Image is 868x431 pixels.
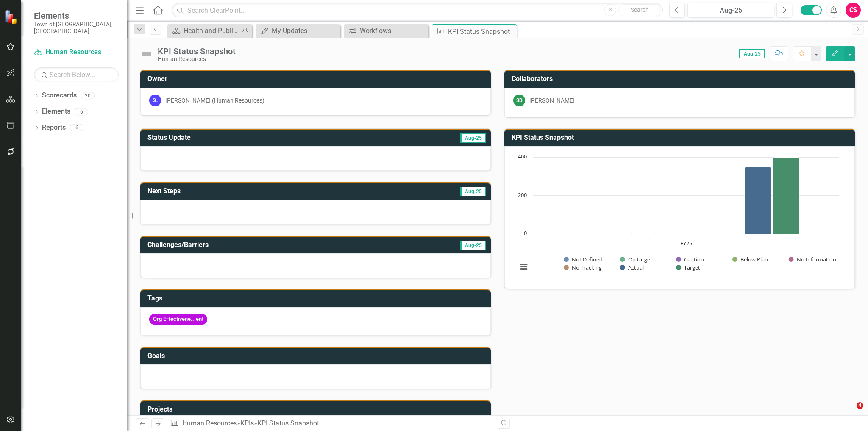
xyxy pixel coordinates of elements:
[676,264,700,271] button: Show Target
[518,153,527,160] text: 400
[4,10,19,25] img: ClearPoint Strategy
[676,256,704,263] button: Show Caution
[70,124,83,131] div: 6
[513,153,846,280] div: Chart. Highcharts interactive chart.
[732,256,768,263] button: Show Below Plan
[529,96,575,105] div: [PERSON_NAME]
[773,158,799,234] path: FY25, 400. Target.
[42,107,70,117] a: Elements
[147,406,487,413] h3: Projects
[573,234,598,234] g: Not Defined, bar series 1 of 8 with 1 bar.
[602,234,627,234] path: FY25, 1. On target.
[147,241,384,249] h3: Challenges/Barriers
[739,49,765,58] span: Aug-25
[564,264,602,271] button: Show No Tracking
[618,4,661,16] button: Search
[620,264,644,271] button: Show Actual
[789,256,836,263] button: Show No Information
[518,261,530,273] button: View chart menu, Chart
[839,402,860,423] iframe: Intercom live chat
[170,419,491,428] div: » »
[745,167,771,234] g: Actual, bar series 7 of 8 with 1 bar.
[42,123,66,133] a: Reports
[512,75,851,83] h3: Collaborators
[857,402,863,409] span: 4
[690,6,771,16] div: Aug-25
[518,191,527,199] text: 200
[630,234,656,234] g: Caution, bar series 3 of 8 with 1 bar.
[745,167,771,234] path: FY25, 351. Actual.
[564,256,602,263] button: Show Not Defined
[512,134,851,142] h3: KPI Status Snapshot
[631,6,649,13] span: Search
[272,25,338,36] div: My Updates
[513,153,843,280] svg: Interactive chart
[165,96,264,105] div: [PERSON_NAME] (Human Resources)
[602,234,627,234] g: On target, bar series 2 of 8 with 1 bar.
[147,75,487,83] h3: Owner
[257,419,319,427] div: KPI Status Snapshot
[460,133,486,143] span: Aug-25
[147,352,487,360] h3: Goals
[34,47,119,57] a: Human Resources
[687,3,774,18] button: Aug-25
[346,25,426,36] a: Workflows
[140,47,153,61] img: Not Defined
[460,241,486,250] span: Aug-25
[846,3,861,18] button: CS
[34,11,119,21] span: Elements
[149,314,207,325] span: Org Effectivene...ent
[147,134,357,142] h3: Status Update
[147,187,335,195] h3: Next Steps
[240,419,254,427] a: KPIs
[620,256,652,263] button: Show On target
[81,92,95,99] div: 20
[75,108,88,115] div: 6
[158,56,236,62] div: Human Resources
[182,419,237,427] a: Human Resources
[147,295,487,302] h3: Tags
[513,95,525,106] div: SD
[258,25,338,36] a: My Updates
[448,26,515,37] div: KPI Status Snapshot
[34,67,119,82] input: Search Below...
[524,229,527,237] text: 0
[149,95,161,106] div: SL
[573,234,598,234] path: FY25, 1. Not Defined.
[170,25,239,36] a: Health and Public Safety
[360,25,426,36] div: Workflows
[630,234,656,234] path: FY25, 3. Caution.
[172,3,663,18] input: Search ClearPoint...
[42,91,77,100] a: Scorecards
[184,25,239,36] div: Health and Public Safety
[158,47,236,56] div: KPI Status Snapshot
[680,239,692,247] text: FY25
[460,187,486,196] span: Aug-25
[773,158,799,234] g: Target, bar series 8 of 8 with 1 bar.
[34,21,119,35] small: Town of [GEOGRAPHIC_DATA], [GEOGRAPHIC_DATA]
